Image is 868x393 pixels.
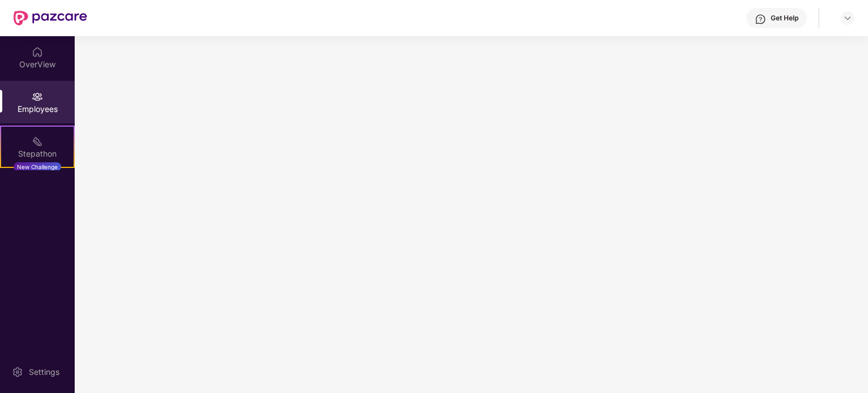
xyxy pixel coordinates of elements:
[32,46,43,58] img: svg+xml;base64,PHN2ZyBpZD0iSG9tZSIgeG1sbnM9Imh0dHA6Ly93d3cudzMub3JnLzIwMDAvc3ZnIiB3aWR0aD0iMjAiIG...
[25,366,63,378] div: Settings
[14,162,61,171] div: New Challenge
[14,11,87,25] img: New Pazcare Logo
[32,91,43,102] img: svg+xml;base64,PHN2ZyBpZD0iRW1wbG95ZWVzIiB4bWxucz0iaHR0cDovL3d3dy53My5vcmcvMjAwMC9zdmciIHdpZHRoPS...
[1,148,74,159] div: Stepathon
[32,136,43,147] img: svg+xml;base64,PHN2ZyB4bWxucz0iaHR0cDovL3d3dy53My5vcmcvMjAwMC9zdmciIHdpZHRoPSIyMSIgaGVpZ2h0PSIyMC...
[12,366,23,378] img: svg+xml;base64,PHN2ZyBpZD0iU2V0dGluZy0yMHgyMCIgeG1sbnM9Imh0dHA6Ly93d3cudzMub3JnLzIwMDAvc3ZnIiB3aW...
[771,14,798,23] div: Get Help
[755,14,766,25] img: svg+xml;base64,PHN2ZyBpZD0iSGVscC0zMngzMiIgeG1sbnM9Imh0dHA6Ly93d3cudzMub3JnLzIwMDAvc3ZnIiB3aWR0aD...
[843,14,852,23] img: svg+xml;base64,PHN2ZyBpZD0iRHJvcGRvd24tMzJ4MzIiIHhtbG5zPSJodHRwOi8vd3d3LnczLm9yZy8yMDAwL3N2ZyIgd2...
